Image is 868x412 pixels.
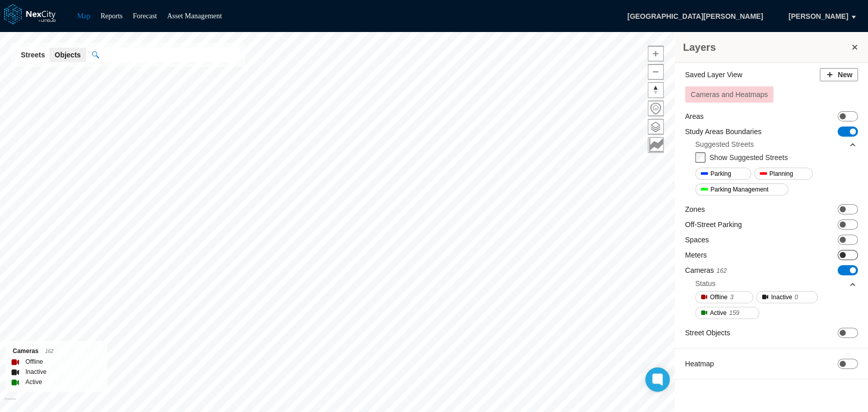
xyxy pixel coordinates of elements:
[685,86,773,103] button: Cameras and Heatmaps
[685,70,742,80] label: Saved Layer View
[648,46,663,61] span: Zoom in
[25,367,46,377] label: Inactive
[648,64,664,80] button: Zoom out
[648,101,664,116] button: Home
[45,348,54,354] span: 162
[685,204,705,214] label: Zones
[695,307,759,319] button: Active159
[648,83,663,98] span: Reset bearing to north
[648,137,664,153] button: Key metrics
[710,308,727,318] span: Active
[756,291,818,303] button: Inactive0
[101,12,123,20] a: Reports
[695,278,715,289] div: Status
[683,40,850,54] h3: Layers
[716,267,727,274] span: 162
[13,346,100,357] div: Cameras
[685,265,727,276] label: Cameras
[729,308,739,318] span: 159
[695,291,753,303] button: Offline3
[133,12,157,20] a: Forecast
[695,139,754,149] div: Suggested Streets
[25,357,43,367] label: Offline
[648,65,663,79] span: Zoom out
[685,219,742,230] label: Off-Street Parking
[730,292,733,302] span: 3
[16,48,50,62] button: Streets
[709,153,788,162] label: Show Suggested Streets
[685,111,704,121] label: Areas
[77,12,91,20] a: Map
[648,119,664,135] button: Layers management
[837,70,852,80] span: New
[695,183,788,196] button: Parking Management
[648,46,664,61] button: Zoom in
[685,250,707,260] label: Meters
[685,359,714,369] label: Heatmap
[54,50,80,60] span: Objects
[778,8,859,25] button: [PERSON_NAME]
[710,184,768,195] span: Parking Management
[167,12,222,20] a: Asset Management
[795,292,798,302] span: 0
[789,11,848,21] span: [PERSON_NAME]
[710,169,731,179] span: Parking
[685,235,709,245] label: Spaces
[25,377,42,387] label: Active
[691,90,768,99] span: Cameras and Heatmaps
[5,397,16,409] a: Mapbox homepage
[21,50,45,60] span: Streets
[710,292,727,302] span: Offline
[754,168,813,180] button: Planning
[616,8,773,25] span: [GEOGRAPHIC_DATA][PERSON_NAME]
[685,328,730,338] label: Street Objects
[769,169,793,179] span: Planning
[820,68,858,81] button: New
[695,168,751,180] button: Parking
[771,292,792,302] span: Inactive
[695,137,857,152] div: Suggested Streets
[49,48,85,62] button: Objects
[695,276,857,291] div: Status
[648,82,664,98] button: Reset bearing to north
[685,126,761,137] label: Study Areas Boundaries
